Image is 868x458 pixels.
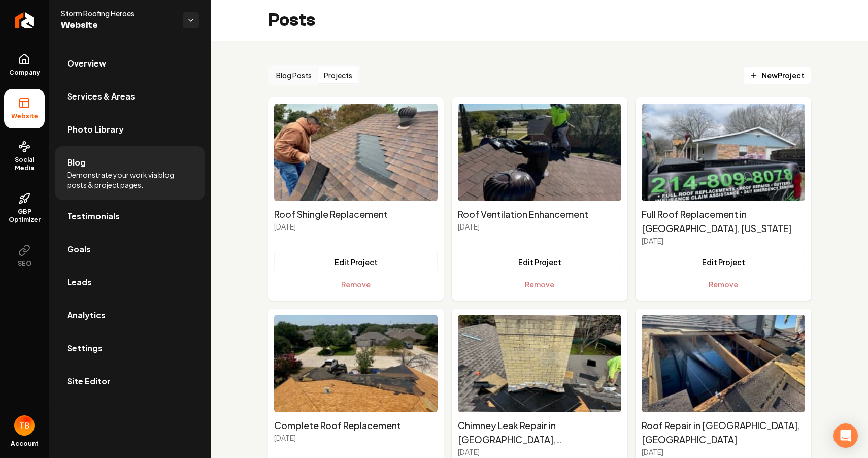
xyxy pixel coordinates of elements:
[55,80,205,113] a: Services & Areas
[458,207,621,221] h2: Roof Ventilation Enhancement
[55,233,205,266] a: Goals
[7,112,42,120] span: Website
[642,447,805,457] p: [DATE]
[61,8,175,18] span: Storm Roofing Heroes
[67,309,106,321] span: Analytics
[458,274,621,295] button: Remove
[268,10,315,30] h2: Posts
[55,113,205,146] a: Photo Library
[458,418,621,447] h2: Chimney Leak Repair in [GEOGRAPHIC_DATA], [GEOGRAPHIC_DATA]
[4,156,45,172] span: Social Media
[274,315,438,412] img: Complete Roof Replacement's project image
[14,415,35,436] img: Tom Bates
[61,18,175,32] span: Website
[4,236,45,276] button: SEO
[642,207,805,246] a: Full Roof Replacement in [GEOGRAPHIC_DATA], [US_STATE][DATE]
[833,423,858,448] div: Open Intercom Messenger
[67,342,103,354] span: Settings
[4,45,45,85] a: Company
[274,433,438,443] p: [DATE]
[274,418,438,443] a: Complete Roof Replacement[DATE]
[274,207,438,232] a: Roof Shingle Replacement[DATE]
[274,207,438,221] h2: Roof Shingle Replacement
[67,123,124,136] span: Photo Library
[4,208,45,224] span: GBP Optimizer
[67,156,86,169] span: Blog
[274,221,438,232] p: [DATE]
[67,210,120,222] span: Testimonials
[458,221,621,232] p: [DATE]
[458,207,621,232] a: Roof Ventilation Enhancement[DATE]
[274,104,438,201] img: Roof Shingle Replacement's project image
[55,200,205,233] a: Testimonials
[458,418,621,457] a: Chimney Leak Repair in [GEOGRAPHIC_DATA], [GEOGRAPHIC_DATA][DATE]
[642,418,805,447] h2: Roof Repair in [GEOGRAPHIC_DATA], [GEOGRAPHIC_DATA]
[67,90,135,103] span: Services & Areas
[743,66,811,84] a: NewProject
[67,170,193,190] span: Demonstrate your work via blog posts & project pages.
[274,418,438,433] h2: Complete Roof Replacement
[458,447,621,457] p: [DATE]
[458,104,621,201] img: Roof Ventilation Enhancement's project image
[14,259,36,268] span: SEO
[642,104,805,201] img: Full Roof Replacement in Anna, Texas's project image
[4,184,45,232] a: GBP Optimizer
[55,47,205,80] a: Overview
[274,252,438,272] button: Edit Project
[67,276,92,288] span: Leads
[642,252,805,272] button: Edit Project
[4,133,45,180] a: Social Media
[642,315,805,412] img: Roof Repair in Arlington, TX's project image
[458,252,621,272] button: Edit Project
[55,266,205,299] a: Leads
[55,299,205,332] a: Analytics
[11,440,39,448] span: Account
[14,415,35,436] button: Open user button
[270,67,318,83] button: Blog Posts
[750,70,805,81] span: New Project
[67,57,106,70] span: Overview
[642,207,805,236] h2: Full Roof Replacement in [GEOGRAPHIC_DATA], [US_STATE]
[458,315,621,412] img: Chimney Leak Repair in Plano, TX's project image
[15,12,34,28] img: Rebolt Logo
[274,274,438,295] button: Remove
[5,69,44,77] span: Company
[642,274,805,295] button: Remove
[642,418,805,457] a: Roof Repair in [GEOGRAPHIC_DATA], [GEOGRAPHIC_DATA][DATE]
[67,243,91,255] span: Goals
[67,375,111,387] span: Site Editor
[318,67,358,83] button: Projects
[642,236,805,246] p: [DATE]
[55,365,205,398] a: Site Editor
[55,332,205,365] a: Settings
